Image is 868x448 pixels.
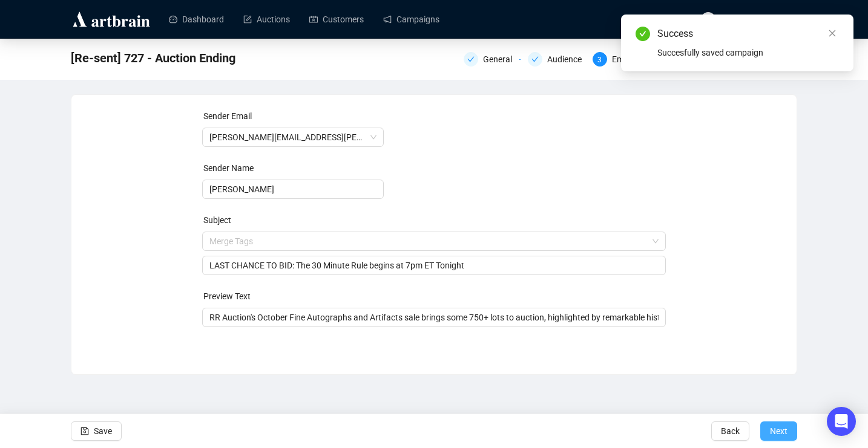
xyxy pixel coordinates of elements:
[657,46,839,59] div: Succesfully saved campaign
[203,163,254,173] label: Sender Name
[636,27,650,41] span: check-circle
[203,290,668,303] div: Preview Text
[483,52,519,67] div: General
[81,427,89,435] span: save
[827,407,856,436] div: Open Intercom Messenger
[203,213,668,227] div: Subject
[94,414,112,448] span: Save
[467,56,475,63] span: check
[464,52,521,67] div: General
[760,421,797,441] button: Next
[309,4,364,35] a: Customers
[770,414,787,448] span: Next
[169,4,224,35] a: Dashboard
[71,10,152,29] img: logo
[531,56,539,63] span: check
[711,421,749,441] button: Back
[209,128,376,146] span: Bob.Eaton@rrauction.com
[383,4,439,35] a: Campaigns
[528,52,585,67] div: Audience
[704,13,712,25] span: SC
[547,52,589,67] div: Audience
[243,4,290,35] a: Auctions
[597,56,602,64] span: 3
[612,52,672,67] div: Email Settings
[828,29,837,37] span: close
[826,27,839,40] a: Close
[203,111,252,121] label: Sender Email
[721,414,740,448] span: Back
[657,27,839,41] div: Success
[71,421,122,441] button: Save
[593,52,670,67] div: 3Email Settings
[71,48,235,68] span: [Re-sent] 727 - Auction Ending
